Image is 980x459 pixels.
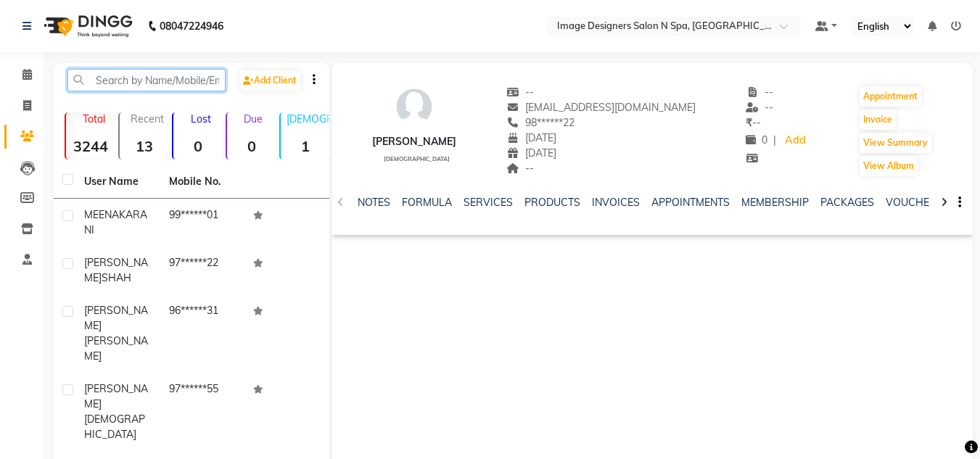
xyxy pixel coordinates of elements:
span: | [773,133,776,148]
strong: 0 [227,137,276,155]
a: Add [782,131,807,151]
input: Search by Name/Mobile/Email/Code [67,69,226,91]
strong: 13 [120,137,169,155]
span: [PERSON_NAME] [84,304,148,332]
button: Appointment [860,86,921,107]
p: Lost [179,112,223,125]
span: [PERSON_NAME] [84,256,148,284]
span: -- [746,101,773,114]
span: -- [746,116,761,129]
p: Total [72,112,115,125]
a: PRODUCTS [524,196,580,209]
a: VOUCHERS [886,196,943,209]
img: logo [37,6,136,46]
button: View Album [860,156,918,176]
a: APPOINTMENTS [651,196,730,209]
strong: 3244 [66,137,115,155]
span: [PERSON_NAME] [84,382,148,410]
th: Mobile No. [160,165,245,199]
strong: 0 [173,137,223,155]
p: Due [230,112,276,125]
a: MEMBERSHIP [741,196,809,209]
p: Recent [125,112,169,125]
a: FORMULA [402,196,452,209]
img: avatar [392,85,436,128]
span: ₹ [746,116,752,129]
a: NOTES [358,196,390,209]
span: [EMAIL_ADDRESS][DOMAIN_NAME] [506,101,696,114]
button: Invoice [860,109,896,130]
b: 08047224946 [160,6,223,46]
span: [DATE] [506,131,556,144]
th: User Name [75,165,160,199]
strong: 1 [281,137,330,155]
span: -- [746,86,773,99]
span: SHAH [102,271,131,284]
p: [DEMOGRAPHIC_DATA] [287,112,330,125]
span: [PERSON_NAME] [84,334,148,363]
a: INVOICES [592,196,640,209]
span: [DEMOGRAPHIC_DATA] [84,413,145,441]
span: 0 [746,133,767,146]
span: [DATE] [506,146,556,160]
span: MEENA [84,208,119,221]
a: SERVICES [464,196,513,209]
a: Add Client [239,70,300,91]
span: -- [506,162,534,175]
div: [PERSON_NAME] [372,134,456,149]
span: [DEMOGRAPHIC_DATA] [384,155,450,162]
a: PACKAGES [820,196,874,209]
button: View Summary [860,133,931,153]
span: -- [506,86,534,99]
